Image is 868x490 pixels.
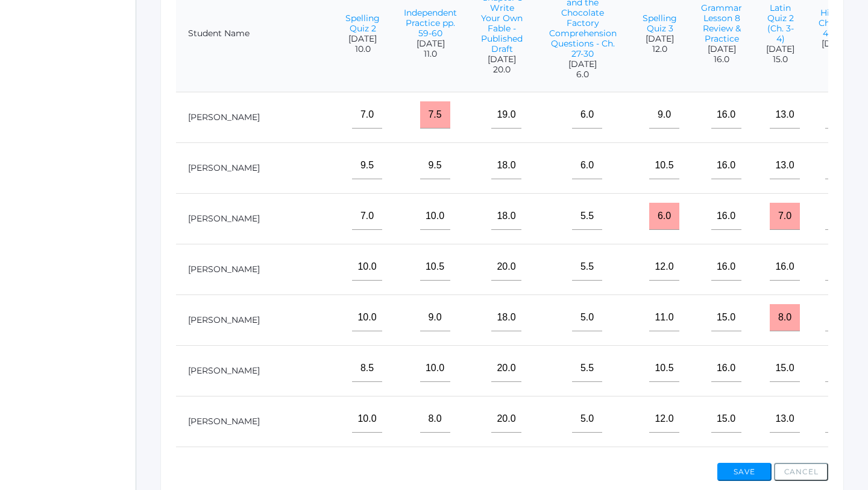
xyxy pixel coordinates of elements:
span: 11.0 [404,49,457,59]
span: [DATE] [643,34,677,44]
button: Save [717,463,772,481]
a: [PERSON_NAME] [188,213,260,224]
span: 12.0 [643,44,677,54]
span: [DATE] [481,54,523,65]
button: Cancel [774,463,828,481]
a: Spelling Quiz 3 [643,13,677,34]
a: [PERSON_NAME] [188,112,260,122]
a: [PERSON_NAME] [188,416,260,427]
a: [PERSON_NAME] [188,264,260,275]
a: [PERSON_NAME] [188,365,260,376]
span: [DATE] [345,34,380,44]
span: [DATE] [819,39,852,49]
a: [PERSON_NAME] [188,314,260,325]
a: Grammar Lesson 8 Review & Practice [701,2,742,44]
span: [DATE] [547,59,618,69]
span: [DATE] [701,44,742,54]
span: [DATE] [766,44,794,54]
span: 6.0 [547,69,618,80]
span: 15.0 [766,54,794,65]
a: Latin Quiz 2 (Ch. 3-4) [767,2,794,44]
a: Independent Practice pp. 59-60 [404,7,457,39]
span: 20.0 [481,65,523,75]
a: [PERSON_NAME] [188,162,260,173]
span: 16.0 [701,54,742,65]
a: Spelling Quiz 2 [345,13,380,34]
a: History Chapter 4 Map [819,7,852,39]
span: 6.0 [819,49,852,59]
span: [DATE] [404,39,457,49]
span: 10.0 [345,44,380,54]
